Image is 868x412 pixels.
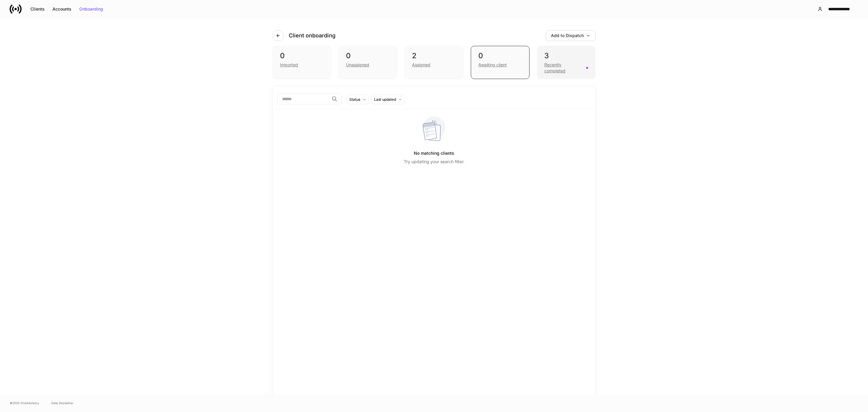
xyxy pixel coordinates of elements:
[537,46,596,79] div: 3Recently completed
[75,4,107,14] button: Onboarding
[412,51,456,61] div: 2
[289,32,335,39] h4: Client onboarding
[52,7,71,11] div: Accounts
[27,4,49,14] button: Clients
[478,51,522,61] div: 0
[280,51,324,61] div: 0
[471,46,530,79] div: 0Awaiting client
[30,7,45,11] div: Clients
[551,33,590,38] div: Add to Dispatch
[272,46,331,79] div: 0Imported
[404,46,463,79] div: 2Assigned
[349,97,360,102] div: Status
[544,62,583,74] div: Recently completed
[546,30,596,41] button: Add to Dispatch
[346,62,369,68] div: Unassigned
[347,95,369,104] button: Status
[404,159,464,165] p: Try updating your search filter.
[79,7,103,11] div: Onboarding
[374,97,396,102] div: Last updated
[414,148,454,159] h5: No matching clients
[371,95,405,104] button: Last updated
[280,62,298,68] div: Imported
[49,4,75,14] button: Accounts
[51,401,74,405] a: Data Disclaimer
[412,62,430,68] div: Assigned
[10,401,39,405] span: © 2025 OneAdvisory
[478,62,507,68] div: Awaiting client
[346,51,390,61] div: 0
[544,51,588,61] div: 3
[338,46,397,79] div: 0Unassigned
